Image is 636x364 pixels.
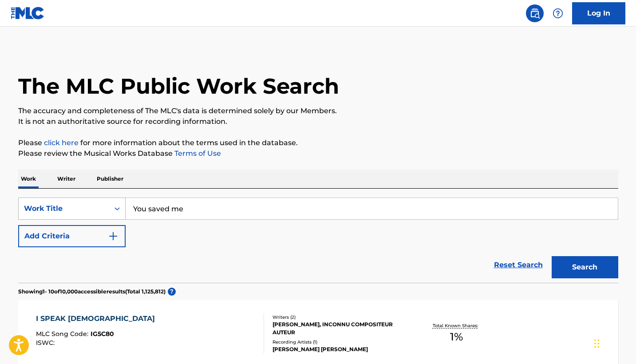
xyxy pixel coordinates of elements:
span: 1 % [450,329,463,345]
p: It is not an authoritative source for recording information. [18,116,618,127]
div: Recording Artists ( 1 ) [273,339,407,345]
p: Total Known Shares: [433,322,480,329]
div: I SPEAK [DEMOGRAPHIC_DATA] [36,313,159,324]
p: Showing 1 - 10 of 10,000 accessible results (Total 1,125,812 ) [18,288,166,296]
img: 9d2ae6d4665cec9f34b9.svg [108,231,119,241]
div: Work Title [24,203,104,214]
iframe: Chat Widget [592,321,636,364]
a: Log In [572,2,625,24]
div: Help [549,4,567,22]
img: help [553,8,563,19]
a: Terms of Use [173,149,221,158]
p: Publisher [94,170,126,188]
div: [PERSON_NAME], INCONNU COMPOSITEUR AUTEUR [273,320,407,336]
img: search [529,8,540,19]
a: Public Search [526,4,544,22]
div: Writers ( 2 ) [273,314,407,320]
button: Search [552,256,618,278]
div: Drag [594,330,600,357]
a: Reset Search [490,255,547,275]
p: The accuracy and completeness of The MLC's data is determined solely by our Members. [18,106,618,116]
p: Please for more information about the terms used in the database. [18,138,618,148]
div: [PERSON_NAME] [PERSON_NAME] [273,345,407,353]
h1: The MLC Public Work Search [18,73,339,99]
span: ? [168,288,176,296]
p: Please review the Musical Works Database [18,148,618,159]
p: Work [18,170,39,188]
button: Add Criteria [18,225,126,247]
span: MLC Song Code : [36,330,91,338]
a: click here [44,138,79,147]
img: MLC Logo [11,7,45,20]
form: Search Form [18,198,618,283]
span: ISWC : [36,339,57,347]
span: IG5C80 [91,330,114,338]
p: Writer [55,170,78,188]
